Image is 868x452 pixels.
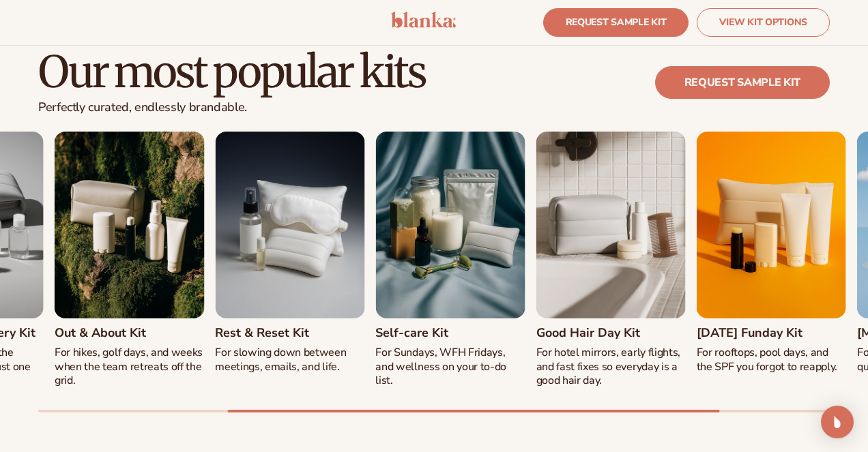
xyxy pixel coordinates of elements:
p: For hikes, golf days, and weeks when the team retreats off the grid. [55,346,204,388]
div: 4 / 8 [215,132,364,374]
a: VIEW KIT OPTIONS [697,8,830,37]
div: 3 / 8 [55,132,204,388]
p: For hotel mirrors, early flights, and fast fixes so everyday is a good hair day. [536,346,686,388]
div: 6 / 8 [536,132,686,388]
a: REQUEST SAMPLE KIT [655,66,830,99]
h3: Good Hair Day Kit [536,327,640,340]
a: logo [391,12,456,33]
p: For slowing down between meetings, emails, and life. [215,346,364,374]
p: For Sundays, WFH Fridays, and wellness on your to-do list. [375,346,525,388]
h2: Our most popular kits [38,49,425,95]
div: 7 / 8 [697,132,846,374]
h3: Rest & Reset Kit [215,327,309,340]
p: Perfectly curated, endlessly brandable. [38,100,425,115]
p: For rooftops, pool days, and the SPF you forgot to reapply. [697,346,846,374]
img: Shopify Image 9 [55,132,204,318]
h3: [DATE] Funday Kit [697,327,802,340]
h3: Out & About Kit [55,327,146,340]
a: REQUEST SAMPLE KIT [543,8,689,37]
img: Shopify Image 10 [215,132,364,318]
h3: Self-care Kit [375,327,448,340]
img: Shopify Image 12 [536,132,686,318]
img: Shopify Image 11 [375,132,525,318]
img: logo [391,12,456,28]
div: 5 / 8 [375,132,525,388]
img: Shopify Image 13 [697,132,846,318]
div: Open Intercom Messenger [821,406,854,438]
